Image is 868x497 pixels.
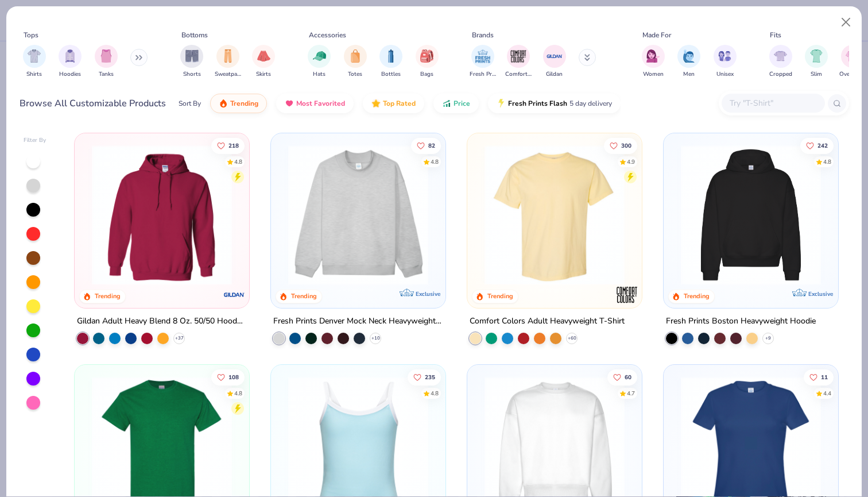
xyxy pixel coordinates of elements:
span: Shorts [183,70,201,79]
input: Try "T-Shirt" [728,97,817,110]
div: Made For [642,30,671,40]
span: Exclusive [416,290,440,298]
button: Close [835,11,857,33]
span: + 60 [567,335,576,342]
span: Exclusive [808,290,832,298]
button: Most Favorited [276,94,354,113]
span: Price [454,99,470,108]
img: Fresh Prints Image [474,48,491,65]
img: Gildan Image [546,48,563,65]
span: 60 [625,374,631,380]
div: filter for Women [642,45,665,79]
span: 82 [428,142,435,148]
button: filter button [180,45,203,79]
div: 4.8 [235,389,243,398]
img: a90f7c54-8796-4cb2-9d6e-4e9644cfe0fe [434,145,586,285]
div: Tops [24,30,38,40]
button: Like [604,137,637,153]
img: Gildan logo [223,283,246,306]
img: Hoodies Image [64,49,76,63]
img: Tanks Image [100,49,113,63]
div: filter for Fresh Prints [470,45,496,79]
div: Comfort Colors Adult Heavyweight T-Shirt [470,314,625,329]
button: Like [607,369,637,385]
button: filter button [505,45,532,79]
img: most_fav.gif [285,99,294,108]
button: Like [800,137,834,153]
img: Women Image [646,49,660,63]
span: Cropped [769,70,792,79]
div: filter for Unisex [714,45,737,79]
button: filter button [379,45,402,79]
span: 11 [821,374,828,380]
button: Like [212,369,245,385]
div: Brands [472,30,494,40]
span: Men [683,70,695,79]
button: filter button [642,45,665,79]
span: Oversized [839,70,865,79]
span: + 10 [371,335,380,342]
span: Hoodies [59,70,81,79]
img: Hats Image [313,49,326,63]
div: 4.7 [627,389,635,398]
img: f5d85501-0dbb-4ee4-b115-c08fa3845d83 [282,145,434,285]
img: Slim Image [810,49,823,63]
span: Trending [230,99,258,108]
button: Top Rated [363,94,424,113]
div: Sort By [179,98,201,109]
img: Totes Image [349,49,362,63]
span: Bags [420,70,433,79]
img: Shorts Image [185,49,199,63]
div: filter for Gildan [543,45,566,79]
img: TopRated.gif [371,99,381,108]
img: 029b8af0-80e6-406f-9fdc-fdf898547912 [479,145,630,285]
div: 4.4 [823,389,831,398]
div: filter for Comfort Colors [505,45,532,79]
div: Bottoms [181,30,208,40]
div: Filter By [24,136,46,145]
button: filter button [839,45,865,79]
span: Tanks [99,70,114,79]
span: 235 [425,374,435,380]
button: filter button [470,45,496,79]
div: Accessories [309,30,346,40]
div: Fresh Prints Denver Mock Neck Heavyweight Sweatshirt [273,314,443,329]
img: Comfort Colors logo [615,283,638,306]
span: 108 [229,374,239,380]
button: filter button [308,45,331,79]
button: Trending [210,94,267,113]
div: 4.8 [431,157,439,166]
span: 242 [817,142,828,148]
button: filter button [23,45,46,79]
span: Top Rated [383,99,416,108]
img: trending.gif [219,99,228,108]
img: Sweatpants Image [222,49,234,63]
button: filter button [714,45,737,79]
div: Fresh Prints Boston Heavyweight Hoodie [666,314,816,329]
span: 218 [229,142,239,148]
div: 4.8 [823,157,831,166]
button: Like [408,369,441,385]
div: 4.9 [627,157,635,166]
img: e55d29c3-c55d-459c-bfd9-9b1c499ab3c6 [630,145,781,285]
img: Oversized Image [846,49,859,63]
button: filter button [805,45,828,79]
span: Women [643,70,664,79]
button: filter button [344,45,367,79]
span: Gildan [546,70,563,79]
div: 4.8 [431,389,439,398]
button: filter button [215,45,241,79]
div: 4.8 [235,157,243,166]
span: Shirts [26,70,42,79]
div: Fits [770,30,781,40]
div: filter for Cropped [769,45,792,79]
span: 300 [621,142,631,148]
div: filter for Hoodies [59,45,82,79]
div: filter for Totes [344,45,367,79]
div: filter for Shirts [23,45,46,79]
span: 5 day delivery [569,97,612,110]
span: Hats [313,70,325,79]
div: filter for Bottles [379,45,402,79]
img: Bags Image [420,49,433,63]
span: Bottles [381,70,401,79]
